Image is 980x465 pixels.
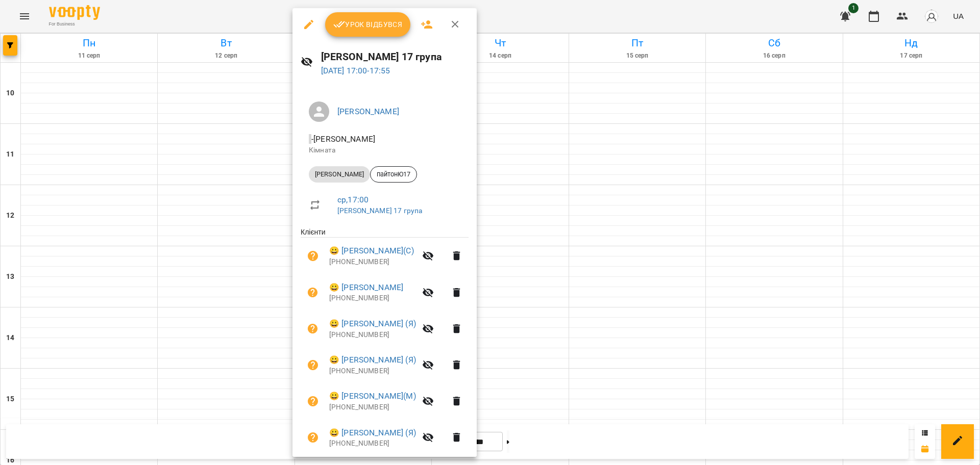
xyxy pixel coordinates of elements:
p: [PHONE_NUMBER] [329,293,416,303]
p: [PHONE_NUMBER] [329,330,416,340]
button: Візит ще не сплачено. Додати оплату? [301,244,325,268]
p: [PHONE_NUMBER] [329,438,416,449]
button: Візит ще не сплачено. Додати оплату? [301,353,325,377]
a: [PERSON_NAME] [337,107,399,116]
span: пайтонЮ17 [371,170,416,179]
p: [PHONE_NUMBER] [329,257,416,267]
span: [PERSON_NAME] [309,170,370,179]
p: Кімната [309,145,460,156]
a: 😀 [PERSON_NAME] (Я) [329,427,416,439]
span: Урок відбувся [333,18,403,31]
p: [PHONE_NUMBER] [329,366,416,376]
a: [PERSON_NAME] 17 група [337,206,422,215]
button: Урок відбувся [325,12,411,37]
a: ср , 17:00 [337,195,369,204]
button: Візит ще не сплачено. Додати оплату? [301,317,325,341]
a: 😀 [PERSON_NAME](М) [329,390,416,402]
button: Візит ще не сплачено. Додати оплату? [301,425,325,450]
a: 😀 [PERSON_NAME](С) [329,245,414,257]
a: [DATE] 17:00-17:55 [321,66,390,75]
a: 😀 [PERSON_NAME] (Я) [329,354,416,366]
div: пайтонЮ17 [370,166,417,183]
p: [PHONE_NUMBER] [329,402,416,412]
a: 😀 [PERSON_NAME] [329,281,403,294]
span: - [PERSON_NAME] [309,134,377,144]
button: Візит ще не сплачено. Додати оплату? [301,389,325,414]
h6: [PERSON_NAME] 17 група [321,49,469,65]
button: Візит ще не сплачено. Додати оплату? [301,280,325,305]
a: 😀 [PERSON_NAME] (Я) [329,318,416,330]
